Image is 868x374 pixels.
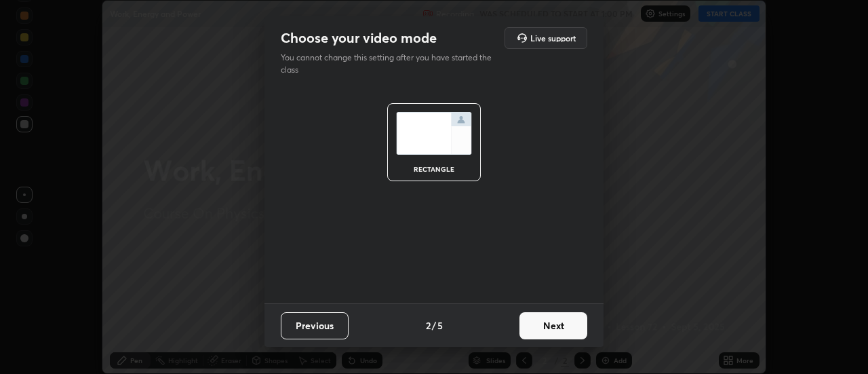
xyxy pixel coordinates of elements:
h4: / [432,318,436,333]
h5: Live support [530,34,576,42]
button: Next [519,312,587,339]
button: Previous [281,312,349,339]
img: normalScreenIcon.ae25ed63.svg [396,112,472,155]
h4: 5 [437,318,443,333]
h2: Choose your video mode [281,29,437,47]
h4: 2 [426,318,431,333]
p: You cannot change this setting after you have started the class [281,52,500,76]
div: rectangle [407,166,461,172]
